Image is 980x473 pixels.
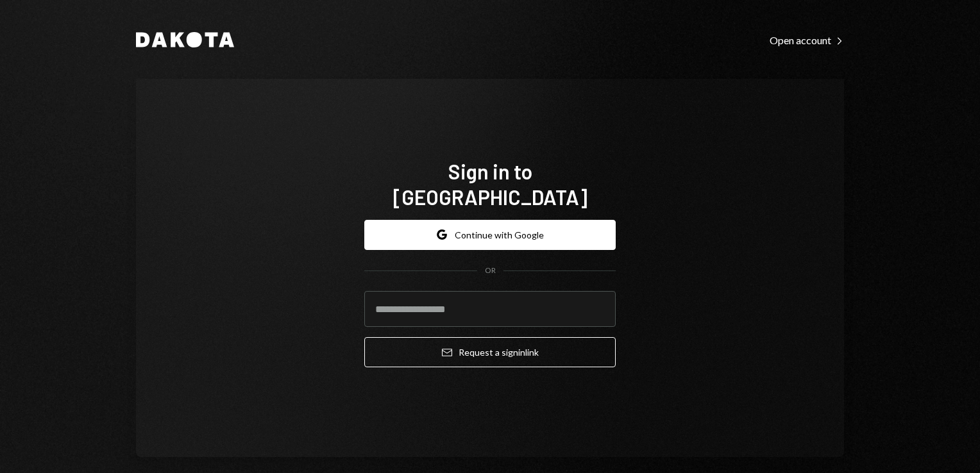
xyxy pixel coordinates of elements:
div: Open account [770,34,844,47]
h1: Sign in to [GEOGRAPHIC_DATA] [364,158,616,210]
a: Open account [770,33,844,47]
div: OR [485,265,496,276]
button: Continue with Google [364,220,616,250]
button: Request a signinlink [364,337,616,367]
